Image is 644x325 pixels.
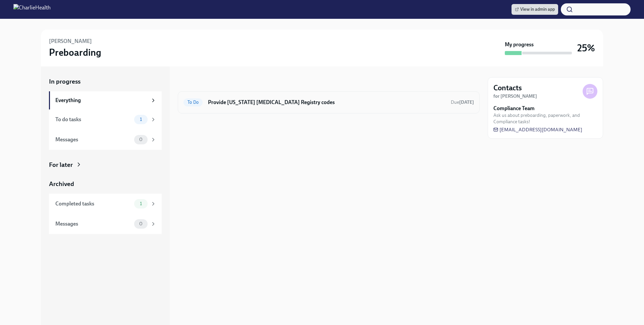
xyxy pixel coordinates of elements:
span: 0 [135,137,147,142]
a: [EMAIL_ADDRESS][DOMAIN_NAME] [493,126,582,133]
strong: for [PERSON_NAME] [493,93,537,99]
a: To do tasks1 [49,109,162,130]
span: Ask us about preboarding, paperwork, and Compliance tasks! [493,112,597,125]
span: View in admin app [515,6,555,13]
a: Everything [49,91,162,109]
span: 1 [136,117,146,122]
span: August 25th, 2025 09:00 [451,99,474,105]
img: CharlieHealth [13,4,51,15]
div: For later [49,160,73,169]
h3: 25% [577,42,595,54]
h4: Contacts [493,83,522,93]
strong: Compliance Team [493,105,535,112]
h3: Preboarding [49,46,101,58]
a: Archived [49,180,162,188]
div: To do tasks [55,116,131,123]
a: Messages0 [49,214,162,234]
a: For later [49,160,162,169]
a: In progress [49,77,162,86]
strong: My progress [505,41,534,48]
a: View in admin app [512,4,558,15]
div: Everything [55,97,148,104]
span: 1 [136,201,146,206]
h6: Provide [US_STATE] [MEDICAL_DATA] Registry codes [208,99,445,106]
h6: [PERSON_NAME] [49,38,92,45]
span: 0 [135,221,147,226]
a: Completed tasks1 [49,194,162,214]
div: Completed tasks [55,200,131,207]
div: Messages [55,220,131,228]
a: To DoProvide [US_STATE] [MEDICAL_DATA] Registry codesDue[DATE] [183,97,474,108]
div: Messages [55,136,131,143]
a: Messages0 [49,130,162,150]
div: In progress [178,77,209,86]
span: To Do [183,100,203,105]
strong: [DATE] [459,99,474,105]
span: Due [451,99,474,105]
